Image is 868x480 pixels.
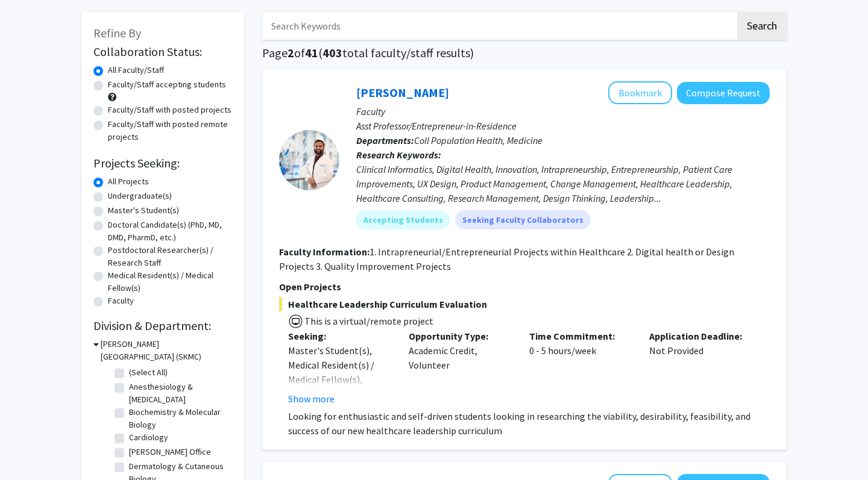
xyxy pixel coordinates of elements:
[108,118,232,143] label: Faculty/Staff with posted remote projects
[279,297,770,311] span: Healthcare Leadership Curriculum Evaluation
[303,315,433,327] span: This is a virtual/remote project
[93,45,232,59] h2: Collaboration Status:
[288,409,770,438] p: Looking for enthusiastic and self-driven students looking in researching the viability, desirabil...
[129,381,229,406] label: Anesthesiology & [MEDICAL_DATA]
[356,119,770,133] p: Asst Professor/Entrepreneur-in-Residence
[93,156,232,170] h2: Projects Seeking:
[414,134,542,146] span: Coll Population Health, Medicine
[108,204,179,217] label: Master's Student(s)
[93,319,232,333] h2: Division & Department:
[737,12,787,40] button: Search
[108,219,232,244] label: Doctoral Candidate(s) (PhD, MD, DMD, PharmD, etc.)
[356,104,770,119] p: Faculty
[288,391,335,406] button: Show more
[649,329,752,343] p: Application Deadline:
[108,244,232,269] label: Postdoctoral Researcher(s) / Research Staff
[279,246,734,272] fg-read-more: 1. Intrapreneurial/Entrepreneurial Projects within Healthcare 2. Digital health or Design Project...
[108,78,226,91] label: Faculty/Staff accepting students
[129,431,168,444] label: Cardiology
[262,46,787,60] h1: Page of ( total faculty/staff results)
[356,210,450,229] mat-chip: Accepting Students
[677,82,770,104] button: Compose Request to Tejal Naik
[529,329,632,343] p: Time Commitment:
[101,338,232,363] h3: [PERSON_NAME][GEOGRAPHIC_DATA] (SKMC)
[9,426,51,471] iframe: Chat
[400,329,520,406] div: Academic Credit, Volunteer
[608,81,672,104] button: Add Tejal Naik to Bookmarks
[409,329,511,343] p: Opportunity Type:
[93,25,141,40] span: Refine By
[288,45,294,60] span: 2
[356,149,441,161] b: Research Keywords:
[108,295,134,307] label: Faculty
[108,190,172,202] label: Undergraduate(s)
[288,343,391,401] div: Master's Student(s), Medical Resident(s) / Medical Fellow(s), Faculty
[356,134,414,146] b: Departments:
[129,446,211,458] label: [PERSON_NAME] Office
[108,64,164,76] label: All Faculty/Staff
[455,210,591,229] mat-chip: Seeking Faculty Collaborators
[262,12,735,40] input: Search Keywords
[288,329,391,343] p: Seeking:
[108,175,149,188] label: All Projects
[279,279,770,294] p: Open Projects
[356,85,449,100] a: [PERSON_NAME]
[520,329,641,406] div: 0 - 5 hours/week
[356,162,770,205] div: Clinical Informatics, Digital Health, Innovation, Intrapreneurship, Entrepreneurship, Patient Car...
[129,366,168,379] label: (Select All)
[305,45,318,60] span: 41
[108,104,231,116] label: Faculty/Staff with posted projects
[279,246,370,258] b: Faculty Information:
[129,406,229,431] label: Biochemistry & Molecular Biology
[108,269,232,295] label: Medical Resident(s) / Medical Fellow(s)
[322,45,342,60] span: 403
[640,329,761,406] div: Not Provided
